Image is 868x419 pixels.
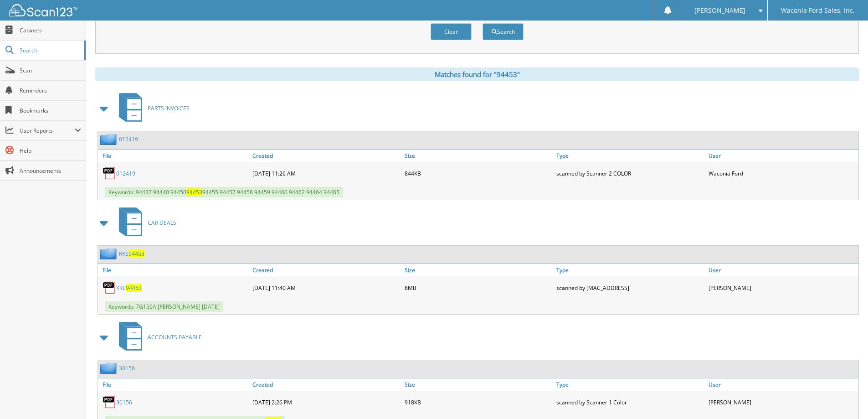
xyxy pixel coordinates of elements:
div: scanned by Scanner 2 COLOR [554,164,706,182]
a: 30156 [119,364,135,372]
span: Keywords: 7G150A [PERSON_NAME] [DATE] [105,301,223,312]
a: Type [554,378,706,391]
a: Size [402,150,555,162]
button: Search [483,23,524,40]
img: folder2.png [100,362,119,374]
span: Cabinets [20,26,81,34]
a: Size [402,378,555,391]
span: ACCOUNTS PAYABLE [148,333,202,341]
div: [DATE] 2:26 PM [250,393,402,411]
div: 918KB [402,393,555,411]
img: folder2.png [100,248,119,259]
span: 94453 [128,250,144,258]
span: CAR DEALS [148,219,176,227]
a: 012419 [119,135,138,143]
a: 012419 [116,170,135,177]
a: File [98,150,250,162]
a: Created [250,264,402,276]
a: PARTS INVOICES [113,90,190,126]
img: folder2.png [100,134,119,145]
div: [PERSON_NAME] [706,279,858,297]
a: KKE94453 [116,284,142,292]
span: PARTS INVOICES [148,104,190,112]
a: Created [250,150,402,162]
a: User [706,378,858,391]
a: User [706,150,858,162]
div: 844KB [402,164,555,182]
button: Clear [431,23,472,40]
span: [PERSON_NAME] [694,8,745,13]
a: Created [250,378,402,391]
span: 94453 [126,284,142,292]
a: Type [554,150,706,162]
span: 94453 [186,188,202,196]
div: 8MB [402,279,555,297]
div: scanned by Scanner 1 Color [554,393,706,411]
span: Help [20,147,81,155]
span: Bookmarks [20,107,81,114]
div: scanned by [MAC_ADDRESS] [554,279,706,297]
a: File [98,264,250,276]
span: Waconia Ford Sales, Inc. [781,8,855,13]
span: Keywords: 94437 94440 94450 94455 94457 94458 94459 94460 94462 94464 94465 [105,187,343,197]
img: PDF.png [103,395,116,409]
div: [PERSON_NAME] [706,393,858,411]
span: User Reports [20,127,75,134]
span: Search [20,47,80,54]
a: 30156 [116,398,132,406]
a: Type [554,264,706,276]
img: PDF.png [103,281,116,295]
a: User [706,264,858,276]
a: CAR DEALS [113,205,176,241]
div: Matches found for "94453" [95,67,859,81]
a: Size [402,264,555,276]
div: [DATE] 11:40 AM [250,279,402,297]
img: PDF.png [103,166,116,180]
img: scan123-logo-white.svg [9,4,77,16]
span: Scan [20,67,81,74]
span: Announcements [20,167,81,175]
a: KKE94453 [119,250,144,258]
iframe: Chat Widget [822,375,868,419]
a: ACCOUNTS PAYABLE [113,319,202,355]
a: File [98,378,250,391]
span: Reminders [20,87,81,94]
div: Waconia Ford [706,164,858,182]
div: [DATE] 11:26 AM [250,164,402,182]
